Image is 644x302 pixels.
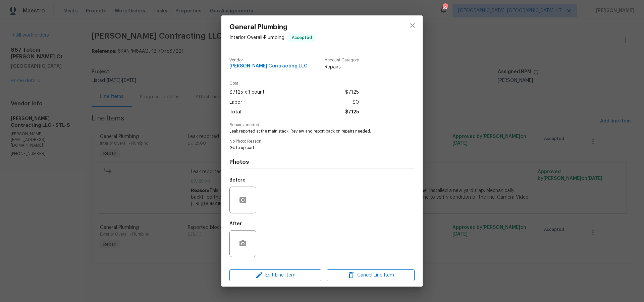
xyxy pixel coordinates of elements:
[229,269,321,281] button: Edit Line Item
[229,145,396,151] span: Gc to upload
[229,129,396,134] span: Leak reported at the main stack. Review and report back on repairs needed.
[231,271,319,280] span: Edit Line Item
[229,35,284,40] span: Interior Overall - Plumbing
[229,98,242,107] span: Labor
[325,64,359,70] span: Repairs
[353,98,359,107] span: $0
[229,221,242,226] h5: After
[443,4,447,11] div: 55
[329,271,413,280] span: Cancel Line Item
[345,107,359,117] span: $7125
[229,107,241,117] span: Total
[345,88,359,97] span: $7125
[325,58,359,62] span: Account Category
[229,81,359,86] span: Cost
[229,23,315,31] span: General Plumbing
[405,17,421,34] button: close
[229,139,415,144] span: No Photo Reason
[229,159,415,165] h4: Photos
[229,88,265,97] span: $7125 x 1 count
[229,178,246,183] h5: Before
[289,34,315,41] span: Accepted
[327,269,415,281] button: Cancel Line Item
[229,64,308,69] span: [PERSON_NAME] Contracting LLC
[229,58,308,62] span: Vendor
[229,123,415,127] span: Repairs needed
